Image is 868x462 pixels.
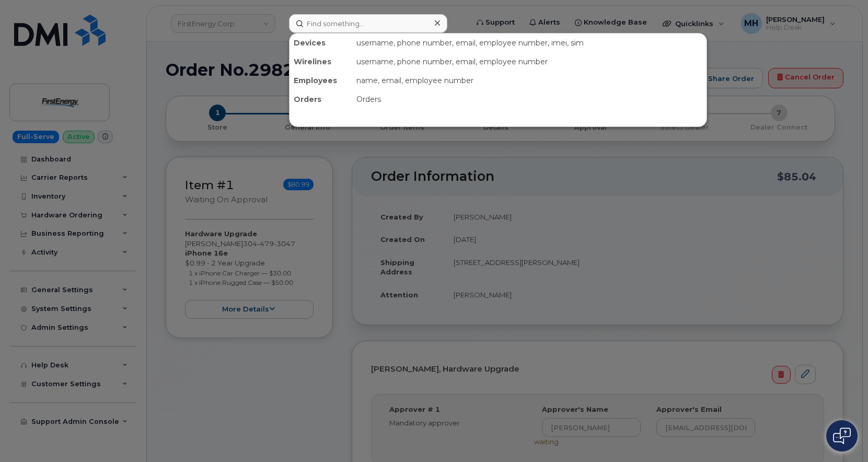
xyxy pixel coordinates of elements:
div: username, phone number, email, employee number [352,52,707,71]
div: username, phone number, email, employee number, imei, sim [352,33,707,52]
img: Open chat [833,428,851,444]
div: Orders [290,90,352,109]
div: name, email, employee number [352,71,707,90]
div: Orders [352,90,707,109]
div: Wirelines [290,52,352,71]
div: Employees [290,71,352,90]
div: Devices [290,33,352,52]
